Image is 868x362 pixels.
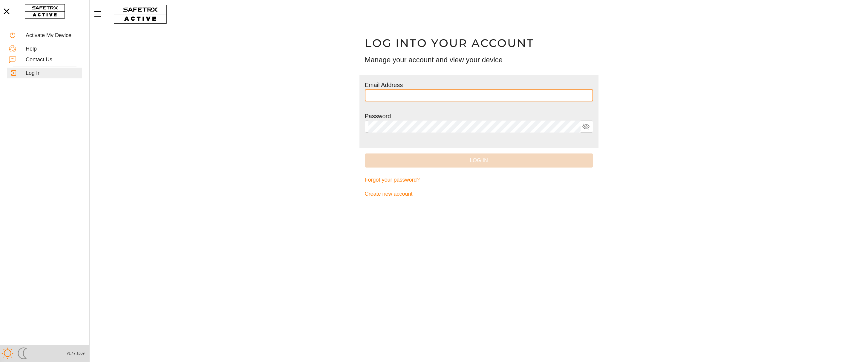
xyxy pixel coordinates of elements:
button: Log In [365,153,593,168]
span: v1.47.1659 [67,350,85,357]
img: Help.svg [9,45,16,52]
button: v1.47.1659 [63,349,88,358]
h3: Manage your account and view your device [365,55,593,65]
img: ModeLight.svg [1,347,13,359]
div: Contact Us [26,57,80,63]
label: Password [365,113,391,119]
img: ContactUs.svg [9,56,16,63]
div: Help [26,46,80,52]
a: Forgot your password? [365,173,593,187]
div: Log In [26,70,80,77]
div: Activate My Device [26,32,80,39]
span: Log In [370,156,588,165]
img: ModeDark.svg [16,347,28,359]
label: Email Address [365,82,403,88]
span: Forgot your password? [365,175,420,185]
span: Create new account [365,189,413,199]
button: Menu [93,8,108,20]
a: Create new account [365,187,593,201]
h1: Log into your account [365,36,593,50]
